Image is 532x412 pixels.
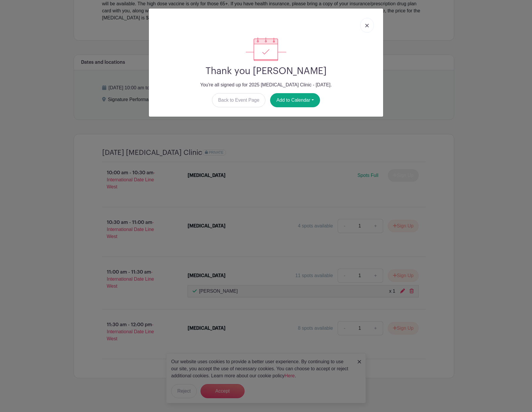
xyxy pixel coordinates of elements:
[246,37,286,61] img: signup_complete-c468d5dda3e2740ee63a24cb0ba0d3ce5d8a4ecd24259e683200fb1569d990c8.svg
[212,93,266,107] a: Back to Event Page
[154,66,378,77] h2: Thank you [PERSON_NAME]
[270,93,320,107] button: Add to Calendar
[365,24,369,27] img: close_button-5f87c8562297e5c2d7936805f587ecaba9071eb48480494691a3f1689db116b3.svg
[154,81,378,88] p: You're all signed up for 2025 [MEDICAL_DATA] Clinic - [DATE].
